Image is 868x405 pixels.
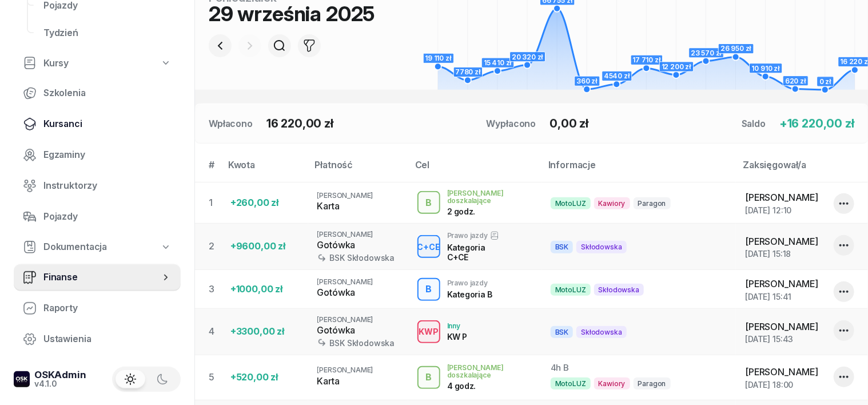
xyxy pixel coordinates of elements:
[43,117,172,132] span: Kursanci
[209,239,221,254] div: 2
[209,3,375,24] div: 29 września 2025
[745,321,818,332] span: [PERSON_NAME]
[634,197,671,209] span: Paragon
[317,253,399,263] div: BSK Skłodowska
[736,157,868,182] th: Zaksięgował/a
[43,332,172,347] span: Ustawienia
[14,203,181,231] a: Pojazdy
[43,178,172,193] span: Instruktorzy
[447,231,507,240] div: Prawo jazdy
[14,325,181,353] a: Ustawienia
[43,86,172,101] span: Szkolenia
[317,191,373,200] span: [PERSON_NAME]
[421,368,436,387] div: B
[230,370,299,385] div: +520,00 zł
[594,378,630,390] span: Kawiory
[447,322,468,329] div: Inny
[412,240,445,254] div: C+CE
[230,196,299,211] div: +260,00 zł
[195,157,221,182] th: #
[447,279,492,287] div: Prawo jazdy
[417,191,440,214] button: B
[308,157,408,182] th: Płatność
[34,19,181,47] a: Tydzień
[14,264,181,291] a: Finanse
[317,315,373,324] span: [PERSON_NAME]
[745,334,793,344] span: [DATE] 15:43
[745,380,793,390] span: [DATE] 18:00
[14,295,181,322] a: Raporty
[14,371,30,387] img: logo-xs-dark@2x.png
[230,239,299,254] div: +9600,00 zł
[317,366,373,374] span: [PERSON_NAME]
[43,270,160,285] span: Finanse
[34,370,86,380] div: OSKAdmin
[14,141,181,169] a: Egzaminy
[551,284,591,296] span: MotoLUZ
[209,196,221,211] div: 1
[447,332,468,342] div: KW P
[414,324,443,339] div: KWP
[447,243,507,262] div: Kategoria C+CE
[209,324,221,339] div: 4
[417,278,440,301] button: B
[230,282,299,297] div: +1000,00 zł
[317,238,399,253] div: Gotówka
[209,117,253,130] div: Wpłacono
[745,236,818,247] span: [PERSON_NAME]
[14,110,181,138] a: Kursanci
[551,197,591,209] span: MotoLUZ
[417,366,440,389] button: B
[14,234,181,260] a: Dokumentacja
[447,189,532,204] div: [PERSON_NAME] doszkalające
[576,326,626,338] span: Skłodowska
[14,50,181,77] a: Kursy
[447,207,507,216] div: 2 godz.
[447,364,532,379] div: [PERSON_NAME] doszkalające
[421,280,436,299] div: B
[317,277,373,286] span: [PERSON_NAME]
[576,241,626,253] span: Skłodowska
[317,323,399,338] div: Gotówka
[745,292,791,301] span: [DATE] 15:41
[317,230,373,239] span: [PERSON_NAME]
[745,249,791,259] span: [DATE] 15:18
[447,289,492,299] div: Kategoria B
[551,378,591,390] span: MotoLUZ
[745,205,791,215] span: [DATE] 12:10
[745,192,818,203] span: [PERSON_NAME]
[417,235,440,258] button: C+CE
[551,326,574,338] span: BSK
[742,117,766,130] div: Saldo
[14,172,181,200] a: Instruktorzy
[745,278,818,289] span: [PERSON_NAME]
[43,209,172,224] span: Pojazdy
[408,157,541,182] th: Cel
[230,324,299,339] div: +3300,00 zł
[317,285,399,300] div: Gotówka
[541,157,736,182] th: Informacje
[594,197,630,209] span: Kawiory
[43,240,107,255] span: Dokumentacja
[594,284,644,296] span: Skłodowska
[43,148,172,162] span: Egzaminy
[421,193,436,213] div: B
[209,370,221,385] div: 5
[34,380,86,388] div: v4.1.0
[634,378,671,390] span: Paragon
[745,366,818,378] span: [PERSON_NAME]
[209,282,221,297] div: 3
[779,117,787,130] span: +
[551,362,727,374] div: 4h B
[14,80,181,107] a: Szkolenia
[447,381,507,391] div: 4 godz.
[487,117,536,130] div: Wypłacono
[43,56,69,71] span: Kursy
[43,301,172,316] span: Raporty
[551,241,574,253] span: BSK
[417,320,440,343] button: KWP
[317,374,399,389] div: Karta
[317,338,399,348] div: BSK Skłodowska
[317,199,399,214] div: Karta
[221,157,308,182] th: Kwota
